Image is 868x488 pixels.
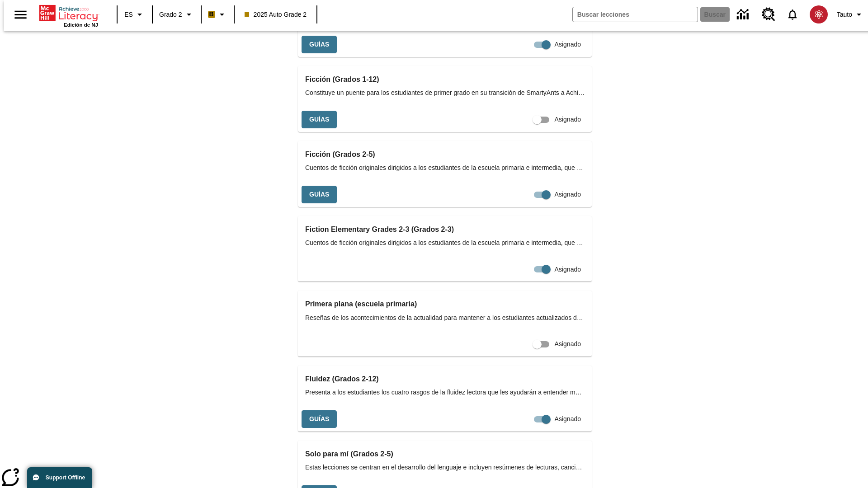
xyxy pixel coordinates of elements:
button: Guías [302,410,337,428]
input: Buscar campo [573,7,698,22]
a: Notificaciones [781,3,804,26]
span: Edición de NJ [64,22,98,28]
button: Guías [302,36,337,53]
span: Tauto [837,10,852,19]
a: Centro de recursos, Se abrirá en una pestaña nueva. [756,2,781,27]
span: Presenta a los estudiantes los cuatro rasgos de la fluidez lectora que les ayudarán a entender me... [305,388,585,397]
span: Asignado [555,115,581,124]
span: Asignado [555,190,581,199]
span: Asignado [555,339,581,349]
h3: Fluidez (Grados 2-12) [305,373,585,385]
div: Portada [39,3,98,28]
span: Grado 2 [159,10,182,19]
button: Guías [302,111,337,128]
span: Constituye un puente para los estudiantes de primer grado en su transición de SmartyAnts a Achiev... [305,88,585,98]
span: Support Offline [46,474,85,481]
span: ES [124,10,133,19]
span: B [209,9,214,20]
span: Asignado [555,414,581,424]
span: 2025 Auto Grade 2 [245,10,307,19]
span: Reseñas de los acontecimientos de la actualidad para mantener a los estudiantes actualizados de l... [305,313,585,323]
span: Asignado [555,265,581,274]
h3: Primera plana (escuela primaria) [305,298,585,310]
button: Boost El color de la clase es anaranjado claro. Cambiar el color de la clase. [204,6,231,23]
span: Asignado [555,40,581,49]
span: Estas lecciones se centran en el desarrollo del lenguaje e incluyen resúmenes de lecturas, cancio... [305,463,585,472]
button: Grado: Grado 2, Elige un grado [156,6,198,23]
h3: Ficción (Grados 1-12) [305,73,585,86]
h3: Fiction Elementary Grades 2-3 (Grados 2-3) [305,223,585,236]
h3: Solo para mí (Grados 2-5) [305,448,585,460]
h3: Ficción (Grados 2-5) [305,148,585,161]
button: Escoja un nuevo avatar [804,3,833,26]
button: Guías [302,186,337,203]
a: Portada [39,4,98,22]
button: Abrir el menú lateral [7,1,34,28]
button: Perfil/Configuración [833,6,868,23]
span: Cuentos de ficción originales dirigidos a los estudiantes de la escuela primaria e intermedia, qu... [305,238,585,248]
span: Cuentos de ficción originales dirigidos a los estudiantes de la escuela primaria e intermedia, qu... [305,163,585,173]
a: Centro de información [731,2,756,27]
button: Support Offline [27,467,92,488]
button: Lenguaje: ES, Selecciona un idioma [120,6,149,23]
img: avatar image [810,5,828,23]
